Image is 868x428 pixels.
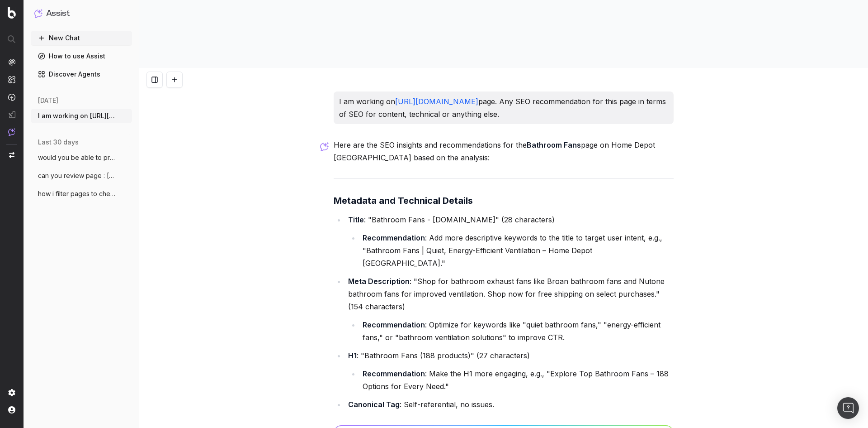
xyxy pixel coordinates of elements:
a: How to use Assist [31,49,132,63]
img: Studio [8,111,15,118]
strong: Recommendation [363,369,425,378]
li: : Optimize for keywords like "quiet bathroom fans," "energy-efficient fans," or "bathroom ventila... [360,318,674,344]
strong: Bathroom Fans [527,140,581,149]
button: would you be able to provide some insigh [31,150,132,165]
strong: Metadata and Technical Details [334,195,473,206]
strong: Recommendation [363,233,425,242]
span: last 30 days [38,138,79,147]
span: I am working on [URL][DOMAIN_NAME] [38,111,118,120]
img: My account [8,406,15,414]
strong: Recommendation [363,320,425,329]
button: Assist [34,7,128,20]
p: I am working on page. Any SEO recommendation for this page in terms of SEO for content, technical... [339,95,668,120]
span: would you be able to provide some insigh [38,153,118,162]
li: : Add more descriptive keywords to the title to target user intent, e.g., "Bathroom Fans | Quiet,... [360,231,674,269]
span: can you review page : [URL] [38,171,118,180]
img: Analytics [8,58,15,66]
img: Intelligence [8,76,15,83]
img: Switch project [9,152,14,158]
div: Open Intercom Messenger [837,397,859,419]
strong: Title [348,215,364,224]
li: : "Shop for bathroom exhaust fans like Broan bathroom fans and Nutone bathroom fans for improved ... [345,275,674,344]
img: Activation [8,93,15,101]
img: Assist [8,128,15,136]
strong: Meta Description [348,277,410,286]
button: I am working on [URL][DOMAIN_NAME] [31,109,132,123]
a: Discover Agents [31,67,132,82]
a: [URL][DOMAIN_NAME] [395,97,478,106]
img: Botify assist logo [320,142,329,151]
p: Here are the SEO insights and recommendations for the page on Home Depot [GEOGRAPHIC_DATA] based ... [334,139,674,164]
button: can you review page : [URL] [31,168,132,183]
li: : Self-referential, no issues. [345,398,674,411]
li: : Make the H1 more engaging, e.g., "Explore Top Bathroom Fans – 188 Options for Every Need." [360,367,674,393]
li: : "Bathroom Fans - [DOMAIN_NAME]" (28 characters) [345,213,674,269]
li: : "Bathroom Fans (188 products)" (27 characters) [345,349,674,393]
span: how i filter pages to check their techni [38,189,118,198]
img: Assist [34,9,42,18]
h1: Assist [46,7,70,20]
button: New Chat [31,31,132,45]
strong: H1 [348,351,357,360]
img: Setting [8,389,15,396]
span: [DATE] [38,96,58,105]
strong: Canonical Tag [348,400,400,409]
img: Botify logo [8,7,16,19]
button: how i filter pages to check their techni [31,187,132,201]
